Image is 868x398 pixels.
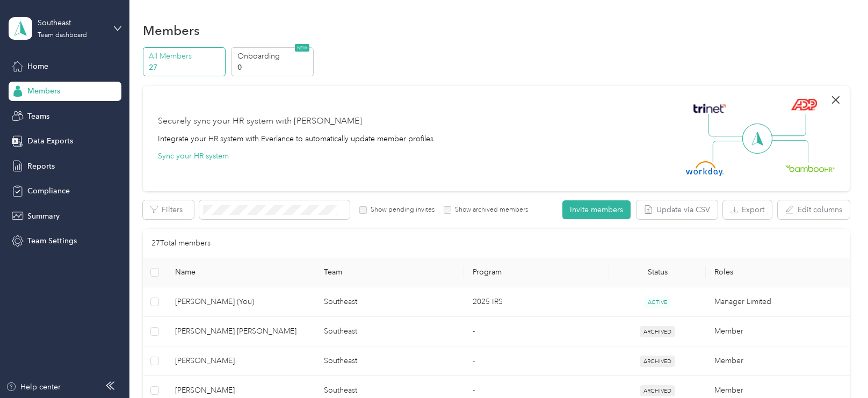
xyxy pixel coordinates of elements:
span: Teams [27,111,49,122]
td: Member [706,346,855,376]
td: 2025 IRS [464,287,609,317]
p: 27 Total members [151,237,211,249]
img: Line Left Up [708,114,746,137]
td: Member [706,317,855,346]
p: Onboarding [237,50,310,62]
td: Southeast [315,287,464,317]
p: All Members [149,50,222,62]
span: [PERSON_NAME] (You) [175,296,307,308]
div: Southeast [38,17,105,28]
p: 0 [237,62,310,73]
span: Name [175,267,307,277]
span: ARCHIVED [640,356,675,367]
label: Show pending invites [367,205,435,215]
td: Cynthia D. Farr Rohrbach [167,317,315,346]
button: Help center [6,381,61,393]
td: Chad Roland (You) [167,287,315,317]
td: Southeast [315,317,464,346]
th: Name [167,258,315,287]
img: BambooHR [785,164,835,172]
div: Team dashboard [38,32,87,39]
img: Line Left Down [712,140,750,162]
img: Workday [686,161,724,176]
th: Program [464,258,609,287]
button: Export [723,200,772,219]
h1: Members [143,25,200,36]
span: [PERSON_NAME] [175,355,307,367]
td: - [464,317,609,346]
td: Manager Limited [706,287,855,317]
span: ARCHIVED [640,385,675,396]
p: 27 [149,62,222,73]
span: [PERSON_NAME] [PERSON_NAME] [175,325,307,337]
span: NEW [295,44,309,52]
span: Team Settings [27,235,77,247]
td: - [464,346,609,376]
button: Edit columns [778,200,850,219]
span: Reports [27,161,55,172]
span: Home [27,61,48,72]
td: Southeast [315,346,464,376]
span: ACTIVE [644,296,671,308]
img: Line Right Down [771,140,808,163]
span: Summary [27,211,60,222]
span: ARCHIVED [640,326,675,337]
td: BEVERLY SWAIM [167,346,315,376]
button: Filters [143,200,194,219]
span: [PERSON_NAME] [175,385,307,396]
th: Status [609,258,706,287]
label: Show archived members [451,205,528,215]
div: Securely sync your HR system with [PERSON_NAME] [158,115,362,128]
button: Invite members [562,200,631,219]
span: Compliance [27,185,70,197]
img: Line Right Up [769,114,806,136]
th: Roles [706,258,855,287]
span: Data Exports [27,135,73,147]
span: Members [27,85,60,97]
img: ADP [791,98,817,111]
th: Team [315,258,464,287]
div: Integrate your HR system with Everlance to automatically update member profiles. [158,133,436,144]
iframe: Everlance-gr Chat Button Frame [808,338,868,398]
button: Update via CSV [636,200,718,219]
button: Sync your HR system [158,150,229,162]
img: Trinet [691,101,728,116]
